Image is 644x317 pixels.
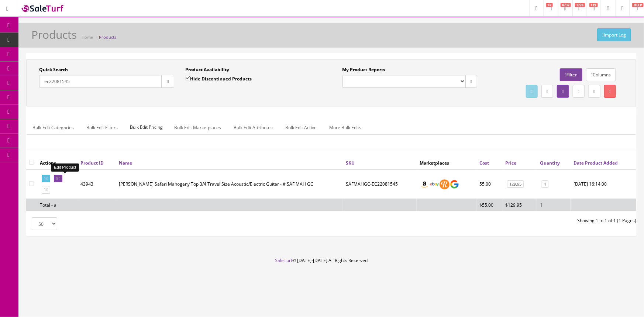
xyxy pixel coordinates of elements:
img: ebay [430,179,440,189]
div: Showing 1 to 1 of 1 (1 Pages) [331,217,642,224]
a: SaleTurf [275,257,293,263]
span: 115 [589,3,598,7]
a: Bulk Edit Filters [80,120,124,135]
a: Quantity [540,160,560,166]
th: Actions [37,156,78,169]
a: Bulk Edit Marketplaces [168,120,227,135]
input: Search [39,75,162,88]
label: Product Availability [185,66,229,73]
a: 129.95 [507,180,524,188]
a: Bulk Edit Categories [27,120,80,135]
h1: Products [31,28,77,41]
span: Bulk Edit Pricing [124,120,168,134]
td: $55.00 [476,199,502,211]
td: $129.95 [502,199,537,211]
th: Marketplaces [417,156,476,169]
td: 1 [537,199,571,211]
td: 2025-09-17 16:14:00 [571,170,636,199]
a: Products [99,34,116,40]
div: Edit Product [51,163,79,171]
td: SAFMAHGC-EC22081545 [343,170,417,199]
span: 47 [546,3,553,7]
a: Cost [479,160,489,166]
img: amazon [420,179,430,189]
label: Quick Search [39,66,68,73]
a: Filter [560,68,582,81]
span: 1774 [575,3,585,7]
td: 55.00 [476,170,502,199]
td: 43943 [78,170,116,199]
img: reverb [440,179,450,189]
a: Import Log [597,28,631,41]
input: Hide Discontinued Products [185,76,190,80]
a: More Bulk Edits [323,120,367,135]
a: SKU [346,160,355,166]
a: 1 [542,180,548,188]
label: Hide Discontinued Products [185,75,252,82]
td: Total - all [37,199,78,211]
img: google_shopping [450,179,459,189]
a: Product ID [80,160,104,166]
label: My Product Reports [342,66,386,73]
span: 6737 [561,3,571,7]
a: Columns [586,68,616,81]
img: SaleTurf [21,3,65,13]
a: Bulk Edit Attributes [228,120,279,135]
a: Name [119,160,132,166]
a: Date Product Added [574,160,618,166]
span: HELP [632,3,644,7]
a: Home [82,34,93,40]
a: Bulk Edit Active [279,120,323,135]
a: Price [505,160,516,166]
td: Luna Safari Mahogany Top 3/4 Travel Size Acoustic/Electric Guitar - # SAF MAH GC [116,170,343,199]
